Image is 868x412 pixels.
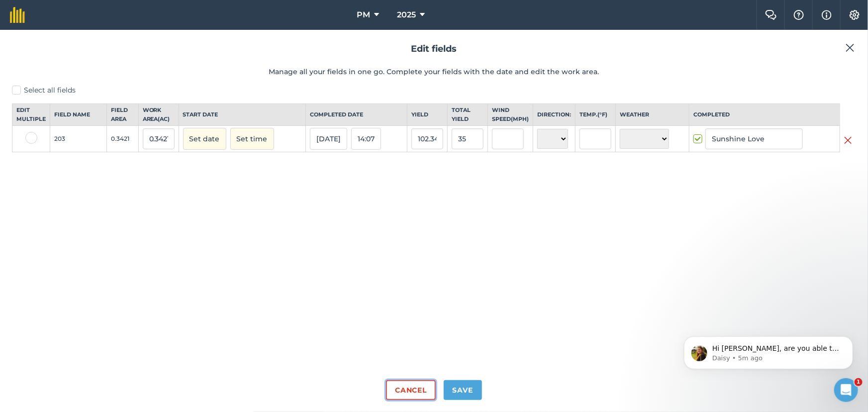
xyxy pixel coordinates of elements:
th: Direction: [533,104,576,126]
iframe: Intercom live chat [834,378,858,402]
th: Work area ( Ac ) [138,104,179,126]
button: Set time [230,128,274,150]
iframe: Intercom notifications message [669,315,868,385]
th: Edit multiple [12,104,50,126]
img: svg+xml;base64,PHN2ZyB4bWxucz0iaHR0cDovL3d3dy53My5vcmcvMjAwMC9zdmciIHdpZHRoPSIyMiIgaGVpZ2h0PSIzMC... [844,134,852,146]
td: 203 [50,126,107,152]
th: Weather [616,104,689,126]
h2: Edit fields [12,42,856,56]
th: Wind speed ( mph ) [488,104,533,126]
th: Field Area [106,104,138,126]
th: Completed [689,104,840,126]
button: [DATE] [310,128,347,150]
label: Select all fields [12,85,856,96]
td: 0.3421 [106,126,138,152]
button: 14:07 [351,128,381,150]
p: Manage all your fields in one go. Complete your fields with the date and edit the work area. [12,66,856,77]
button: Set date [183,128,226,150]
th: Yield [407,104,448,126]
img: Two speech bubbles overlapping with the left bubble in the forefront [765,10,777,20]
img: fieldmargin Logo [10,7,25,23]
img: A cog icon [849,10,861,20]
th: Start date [179,104,305,126]
img: svg+xml;base64,PHN2ZyB4bWxucz0iaHR0cDovL3d3dy53My5vcmcvMjAwMC9zdmciIHdpZHRoPSIxNyIgaGVpZ2h0PSIxNy... [822,9,832,21]
img: A question mark icon [793,10,805,20]
th: Temp. ( ° F ) [576,104,616,126]
button: Save [444,380,482,400]
span: 1 [855,378,863,386]
span: 2025 [397,9,416,21]
img: svg+xml;base64,PHN2ZyB4bWxucz0iaHR0cDovL3d3dy53My5vcmcvMjAwMC9zdmciIHdpZHRoPSIyMiIgaGVpZ2h0PSIzMC... [846,42,855,54]
button: Cancel [386,380,435,400]
th: Completed date [305,104,407,126]
th: Field name [50,104,107,126]
th: Total yield [448,104,488,126]
span: PM [357,9,370,21]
